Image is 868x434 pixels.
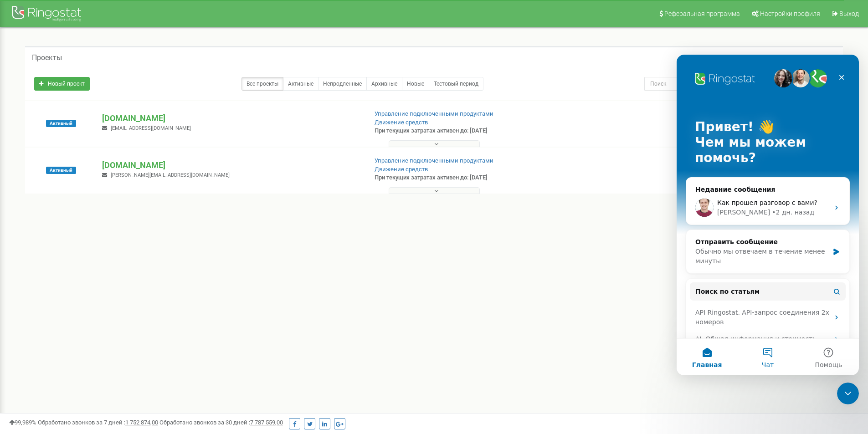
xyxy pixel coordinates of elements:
[32,54,62,62] h5: Проекты
[283,77,318,91] a: Активные
[102,112,360,124] p: [DOMAIN_NAME]
[125,419,158,426] u: 1 752 874,00
[241,77,283,91] a: Все проекты
[250,419,283,426] u: 7 787 559,00
[46,167,76,174] span: Активный
[837,383,859,404] iframe: Intercom live chat
[375,127,564,135] p: При текущих затратах активен до: [DATE]
[375,174,564,182] p: При текущих затратах активен до: [DATE]
[34,77,90,91] a: Новый проект
[111,172,230,178] span: [PERSON_NAME][EMAIL_ADDRESS][DOMAIN_NAME]
[677,55,859,375] iframe: Intercom live chat
[9,419,36,426] span: 99,989%
[111,125,191,131] span: [EMAIL_ADDRESS][DOMAIN_NAME]
[664,10,740,17] span: Реферальная программа
[159,419,283,426] span: Обработано звонков за 30 дней :
[318,77,367,91] a: Непродленные
[429,77,483,91] a: Тестовый период
[375,157,493,164] a: Управление подключенными продуктами
[102,159,360,171] p: [DOMAIN_NAME]
[760,10,820,17] span: Настройки профиля
[375,110,493,117] a: Управление подключенными продуктами
[366,77,402,91] a: Архивные
[38,419,158,426] span: Обработано звонков за 7 дней :
[644,77,794,91] input: Поиск
[46,120,76,127] span: Активный
[839,10,859,17] span: Выход
[402,77,429,91] a: Новые
[375,166,428,173] a: Движение средств
[375,119,428,126] a: Движение средств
